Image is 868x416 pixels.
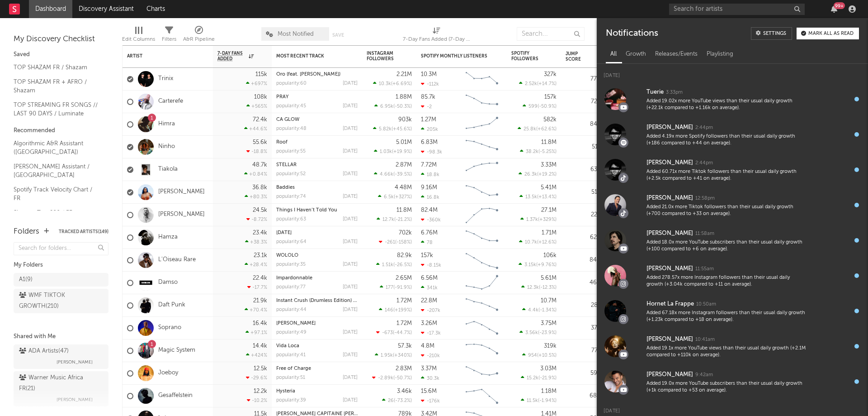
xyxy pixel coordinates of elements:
div: +28.4 % [245,262,267,268]
span: 12.7k [382,217,394,222]
span: 12.3k [527,285,539,290]
div: [PERSON_NAME] [646,122,693,133]
span: 13.5k [525,195,537,200]
span: 3.15k [524,263,536,268]
div: ( ) [520,216,557,222]
a: Settings [751,27,792,40]
div: 327k [544,72,557,77]
span: Most Notified [278,31,314,37]
div: ( ) [374,103,412,109]
div: 18.8k [421,172,439,177]
div: 1.71M [542,230,557,236]
span: +19.2 % [538,172,555,177]
div: 9:42am [695,372,713,378]
a: [PERSON_NAME] [276,321,316,326]
div: ( ) [518,126,557,132]
div: ( ) [523,103,557,109]
div: 23.1k [254,253,267,258]
span: 5.82k [379,127,392,132]
div: Settings [763,31,786,36]
div: popularity: 45 [276,104,306,109]
a: Soprano [158,324,181,332]
div: 5.01M [396,139,412,145]
div: [DATE] [343,149,358,154]
div: -112k [421,81,439,87]
span: +327 % [395,195,410,200]
svg: Chart title [462,249,502,272]
div: [PERSON_NAME] [646,263,693,274]
span: [PERSON_NAME] [57,394,93,405]
div: Baddies [276,185,358,190]
div: Growth [621,47,651,62]
span: 1.03k [380,149,392,154]
span: 6.95k [380,104,393,109]
a: [PERSON_NAME] [158,188,205,196]
div: 108k [254,94,267,100]
div: ( ) [373,81,412,86]
a: Things I Haven’t Told You [276,208,337,213]
span: +329 % [539,217,555,222]
div: A&R Pipeline [183,23,215,49]
div: 5.61M [541,275,557,281]
div: popularity: 74 [276,194,306,199]
div: [DATE] [597,64,868,81]
a: [PERSON_NAME]11:58amAdded 18.0x more YouTube subscribers than their usual daily growth (+100 comp... [597,223,868,258]
span: -158 % [396,240,410,245]
span: 177 [386,285,393,290]
div: 22.8M [421,298,437,304]
div: 9.16M [421,185,437,191]
svg: Chart title [462,158,502,181]
a: Tuerie3:33pmAdded 19.02x more YouTube views than their usual daily growth (+22.1k compared to +1.... [597,81,868,117]
a: Vida Loca [276,344,299,349]
a: ADA Artists(47)[PERSON_NAME] [14,344,108,369]
span: 1.51k [382,263,393,268]
div: +565 % [246,103,267,109]
span: 26.3k [524,172,537,177]
div: [DATE] [343,262,358,267]
div: 4.48M [395,185,412,191]
a: TOP STREAMING FR SONGS // LAST 90 DAYS / Luminate [14,100,99,119]
div: YESTERDAY [276,230,358,235]
div: Hornet La Frappe [646,299,694,310]
div: 903k [398,117,412,123]
div: 10:50am [696,301,716,308]
div: STELLAR [276,163,358,167]
span: 10.7k [525,240,537,245]
div: WOLOLO [276,253,358,258]
div: Tuerie [646,87,664,98]
button: Tracked Artists(149) [59,230,108,234]
div: 27.1M [541,207,557,213]
div: 72.2 [566,96,602,107]
div: Added 19.1x more YouTube views than their usual daily growth (+2.1M compared to +110k on average). [646,345,806,359]
a: Ninho [158,143,175,151]
div: All [606,47,621,62]
div: Releases/Events [651,47,702,62]
div: [PERSON_NAME] [646,228,693,239]
div: 702k [399,230,412,236]
svg: Chart title [462,136,502,158]
a: CA GLOW [276,117,299,122]
div: [PERSON_NAME] [646,158,693,168]
a: TOP SHAZAM FR / Shazam [14,62,99,72]
div: ( ) [520,148,557,154]
span: 7-Day Fans Added [217,51,246,62]
div: [DATE] [343,217,358,222]
div: popularity: 48 [276,126,307,131]
div: 2:44pm [695,124,713,131]
div: 24.5k [253,207,267,213]
div: Notifications [606,27,658,40]
span: +13.4 % [538,195,555,200]
a: [PERSON_NAME]2:44pmAdded 60.71x more Tiktok followers than their usual daily growth (+2.5k compar... [597,152,868,187]
span: 6.5k [384,195,394,200]
div: My Discovery Checklist [14,34,108,45]
a: Roof [276,140,288,145]
a: Trinix [158,75,173,83]
div: Added 21.0x more Tiktok followers than their usual daily growth (+700 compared to +33 on average). [646,204,806,218]
div: 85.7k [421,94,435,100]
div: A&R Pipeline [183,34,215,45]
div: 106k [543,253,557,258]
div: 2:44pm [695,160,713,167]
div: ( ) [519,262,557,268]
div: +80.3 % [245,194,267,200]
div: 7-Day Fans Added (7-Day Fans Added) [403,23,471,49]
